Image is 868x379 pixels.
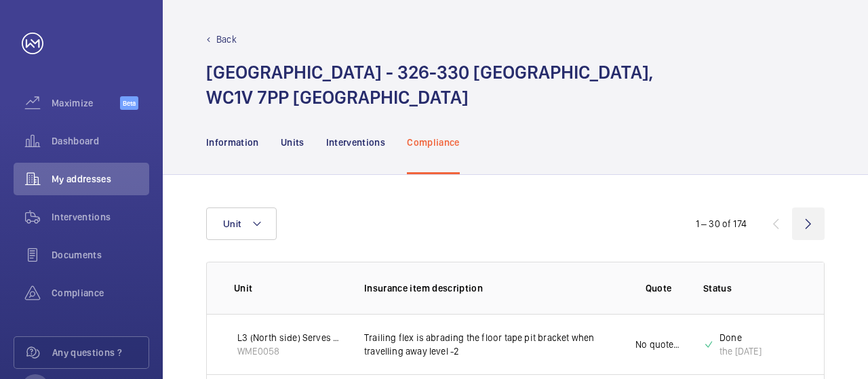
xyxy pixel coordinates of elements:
[52,96,120,110] span: Maximize
[52,286,149,300] span: Compliance
[206,207,277,240] button: Unit
[407,136,460,149] p: Compliance
[216,33,237,46] p: Back
[703,281,804,295] p: Status
[364,331,614,358] p: Trailing flex is abrading the floor tape pit bracket when travelling away level -2
[234,281,342,295] p: Unit
[719,331,762,344] p: Done
[237,344,342,358] p: WME0058
[52,172,149,186] span: My addresses
[52,134,149,148] span: Dashboard
[646,281,672,295] p: Quote
[206,60,653,110] h1: [GEOGRAPHIC_DATA] - 326-330 [GEOGRAPHIC_DATA], WC1V 7PP [GEOGRAPHIC_DATA]
[326,136,386,149] p: Interventions
[206,136,259,149] p: Information
[52,346,149,359] span: Any questions ?
[52,210,149,224] span: Interventions
[696,217,747,231] div: 1 – 30 of 174
[237,331,342,344] p: L3 (North side) Serves -1 & -2
[223,218,241,229] span: Unit
[364,281,614,295] p: Insurance item description
[120,96,138,110] span: Beta
[52,248,149,262] span: Documents
[281,136,304,149] p: Units
[719,344,762,358] div: the [DATE]
[635,338,682,351] p: No quote needed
